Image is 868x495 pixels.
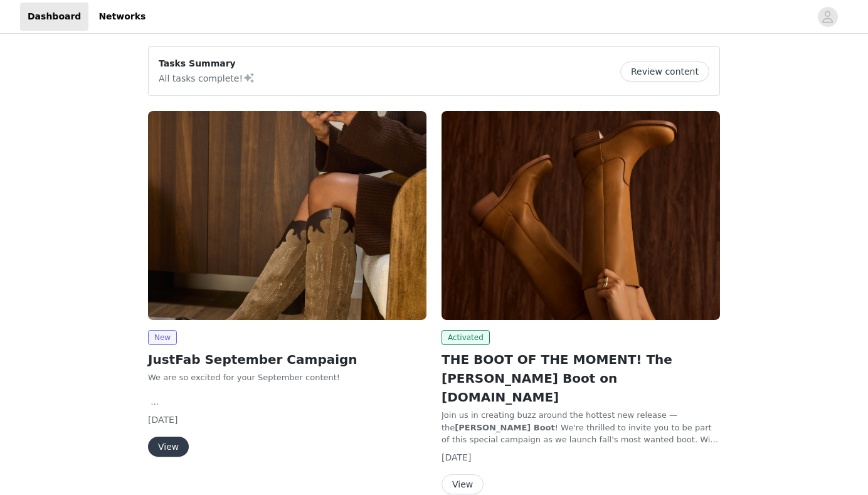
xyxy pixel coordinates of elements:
[159,57,255,70] p: Tasks Summary
[442,452,471,462] span: [DATE]
[91,3,153,31] a: Networks
[620,61,709,82] button: Review content
[442,474,484,494] button: View
[442,350,720,407] h2: THE BOOT OF THE MOMENT! The [PERSON_NAME] Boot on [DOMAIN_NAME]
[148,330,177,345] span: New
[148,371,426,384] p: We are so excited for your September content!
[148,350,426,369] h2: JustFab September Campaign
[455,423,554,432] strong: [PERSON_NAME] Boot
[148,442,189,452] a: View
[442,480,484,489] a: View
[442,409,720,446] p: Join us in creating buzz around the hottest new release — the ! We're thrilled to invite you to b...
[148,437,189,457] button: View
[20,3,88,31] a: Dashboard
[442,330,490,345] span: Activated
[159,70,255,85] p: All tasks complete!
[822,7,834,27] div: avatar
[442,111,720,320] img: JustFab
[148,111,426,320] img: JustFab
[148,415,177,425] span: [DATE]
